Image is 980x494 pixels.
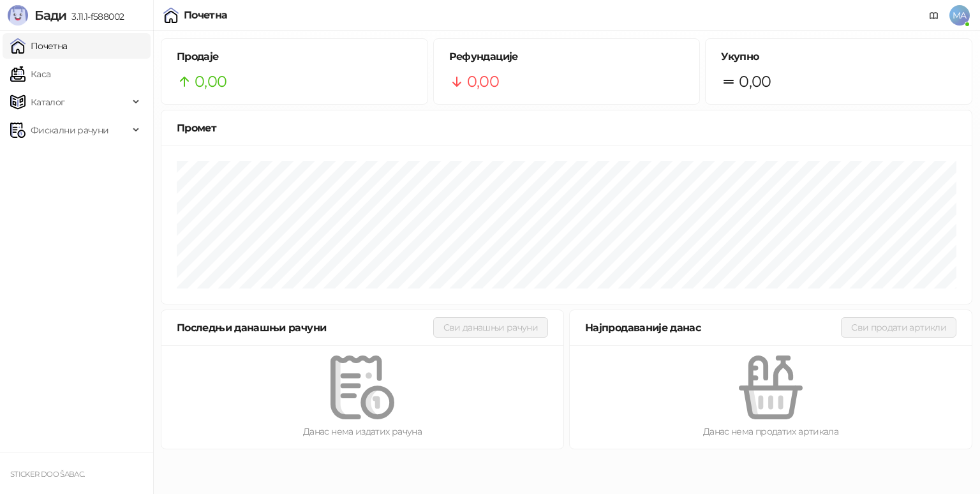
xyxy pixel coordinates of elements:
span: 0,00 [739,70,771,94]
span: 3.11.1-f588002 [66,11,124,22]
div: Најпродаваније данас [585,320,841,336]
div: Данас нема издатих рачуна [182,424,543,438]
span: Бади [34,8,66,23]
h5: Укупно [721,49,956,64]
a: Каса [10,61,50,87]
small: STICKER DOO ŠABAC. [10,470,84,479]
span: Каталог [31,89,65,115]
a: Документација [924,5,944,26]
a: Почетна [10,33,68,59]
button: Сви продати артикли [841,317,956,338]
div: Данас нема продатих артикала [590,424,951,438]
div: Промет [177,120,956,136]
img: Logo [8,5,28,26]
h5: Рефундације [449,49,685,64]
span: 0,00 [195,70,226,94]
h5: Продаје [177,49,412,64]
div: Последњи данашњи рачуни [177,320,433,336]
div: Почетна [184,10,228,20]
span: MA [949,5,970,26]
span: 0,00 [467,70,499,94]
span: Фискални рачуни [31,117,108,143]
button: Сви данашњи рачуни [433,317,548,338]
